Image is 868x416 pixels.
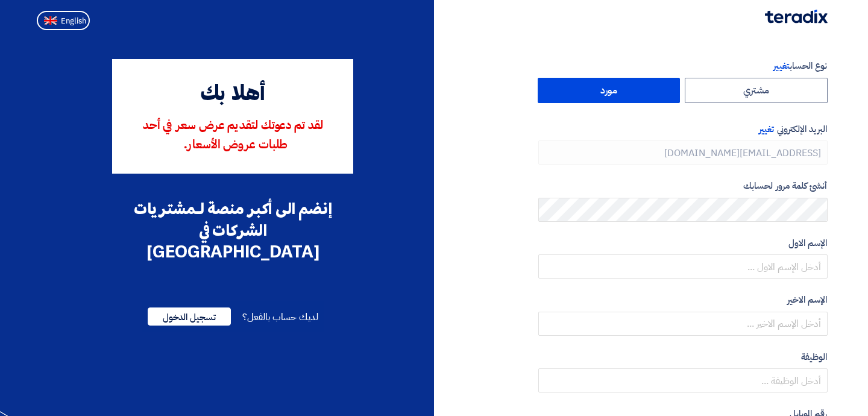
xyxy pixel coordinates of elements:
button: English [37,11,90,30]
label: أنشئ كلمة مرور لحسابك [538,179,828,193]
img: Teradix logo [765,10,828,24]
input: أدخل الإسم الاول ... [538,254,828,279]
span: لديك حساب بالفعل؟ [242,310,318,324]
span: تغيير [773,59,789,72]
label: الإسم الاول [538,236,828,250]
span: لقد تم دعوتك لتقديم عرض سعر في أحد طلبات عروض الأسعار. [143,120,323,151]
label: نوع الحساب [538,59,828,73]
label: مورد [538,78,681,103]
img: en-US.png [44,16,57,25]
label: البريد الإلكتروني [538,122,828,136]
input: أدخل الوظيفة ... [538,368,828,392]
label: الإسم الاخير [538,293,828,307]
span: English [61,17,86,25]
input: أدخل بريد العمل الإلكتروني الخاص بك ... [538,140,828,165]
span: تغيير [759,122,774,136]
div: إنضم الى أكبر منصة لـمشتريات الشركات في [GEOGRAPHIC_DATA] [112,198,353,263]
div: أهلا بك [129,78,336,111]
a: تسجيل الدخول [148,310,231,324]
span: تسجيل الدخول [148,307,231,326]
input: أدخل الإسم الاخير ... [538,312,828,336]
label: الوظيفة [538,350,828,364]
label: مشتري [685,78,828,103]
